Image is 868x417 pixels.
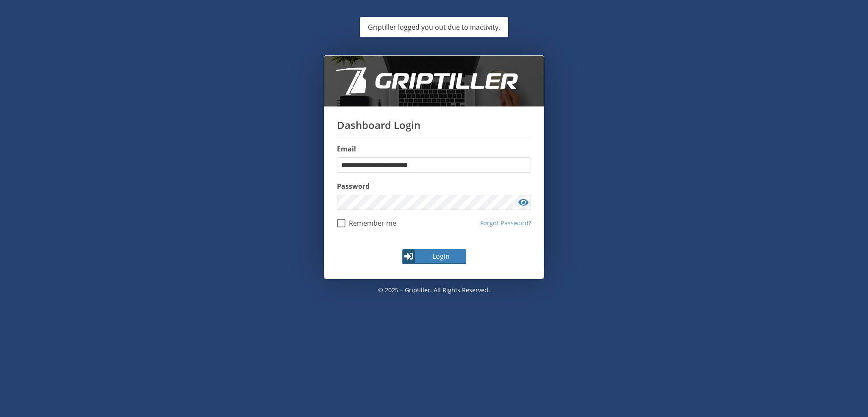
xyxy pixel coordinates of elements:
span: Login [416,251,465,261]
label: Password [337,181,531,191]
p: © 2025 – Griptiller. All rights reserved. [324,279,544,301]
span: Remember me [345,219,396,227]
h1: Dashboard Login [337,119,531,137]
button: Login [402,249,466,264]
label: Email [337,144,531,154]
div: Griptiller logged you out due to inactivity. [361,19,507,36]
a: Forgot Password? [480,218,531,228]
